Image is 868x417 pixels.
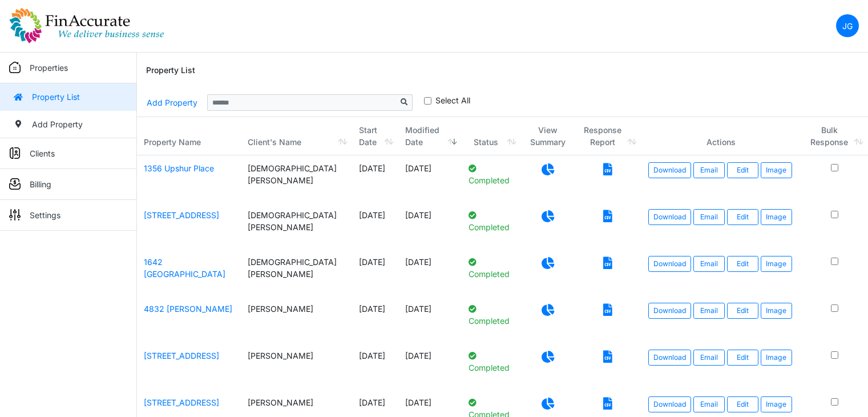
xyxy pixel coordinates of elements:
[836,14,859,37] a: JG
[352,296,398,343] td: [DATE]
[648,303,691,319] a: Download
[727,303,758,319] a: Edit
[435,94,470,106] label: Select All
[761,350,792,366] button: Image
[144,398,219,407] a: [STREET_ADDRESS]
[352,155,398,202] td: [DATE]
[469,209,514,233] p: Completed
[30,147,55,159] p: Clients
[241,202,353,249] td: [DEMOGRAPHIC_DATA][PERSON_NAME]
[137,117,241,155] th: Property Name: activate to sort column ascending
[144,351,219,360] a: [STREET_ADDRESS]
[30,209,60,221] p: Settings
[9,7,164,44] img: spp logo
[352,117,398,155] th: Start Date: activate to sort column ascending
[9,147,21,159] img: sidemenu_client.png
[761,162,792,178] button: Image
[693,256,725,272] button: Email
[727,162,758,178] a: Edit
[842,20,853,32] p: JG
[398,155,462,202] td: [DATE]
[761,256,792,272] button: Image
[648,396,691,412] a: Download
[352,249,398,296] td: [DATE]
[469,162,514,186] p: Completed
[469,303,514,327] p: Completed
[727,350,758,366] a: Edit
[469,256,514,280] p: Completed
[30,62,68,74] p: Properties
[241,296,353,343] td: [PERSON_NAME]
[352,343,398,390] td: [DATE]
[761,303,792,319] button: Image
[207,94,397,110] input: Sizing example input
[727,396,758,412] a: Edit
[693,350,725,366] button: Email
[575,117,641,155] th: Response Report: activate to sort column ascending
[241,249,353,296] td: [DEMOGRAPHIC_DATA][PERSON_NAME]
[144,304,232,314] a: 4832 [PERSON_NAME]
[462,117,521,155] th: Status: activate to sort column ascending
[398,202,462,249] td: [DATE]
[146,93,198,113] a: Add Property
[30,178,51,190] p: Billing
[693,209,725,225] button: Email
[648,350,691,366] a: Download
[727,256,758,272] a: Edit
[801,117,868,155] th: Bulk Response: activate to sort column ascending
[761,396,792,412] button: Image
[9,62,21,73] img: sidemenu_properties.png
[693,396,725,412] button: Email
[398,296,462,343] td: [DATE]
[352,202,398,249] td: [DATE]
[146,66,195,75] h6: Property List
[641,117,801,155] th: Actions
[9,178,21,190] img: sidemenu_billing.png
[648,162,691,178] a: Download
[727,209,758,225] a: Edit
[693,162,725,178] button: Email
[398,343,462,390] td: [DATE]
[469,350,514,374] p: Completed
[144,257,225,279] a: 1642 [GEOGRAPHIC_DATA]
[9,209,21,220] img: sidemenu_settings.png
[648,209,691,225] a: Download
[144,163,214,173] a: 1356 Upshur Place
[241,343,353,390] td: [PERSON_NAME]
[398,249,462,296] td: [DATE]
[521,117,575,155] th: View Summary
[761,209,792,225] button: Image
[648,256,691,272] a: Download
[241,117,353,155] th: Client's Name: activate to sort column ascending
[693,303,725,319] button: Email
[144,210,219,220] a: [STREET_ADDRESS]
[398,117,462,155] th: Modified Date: activate to sort column ascending
[241,155,353,202] td: [DEMOGRAPHIC_DATA][PERSON_NAME]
